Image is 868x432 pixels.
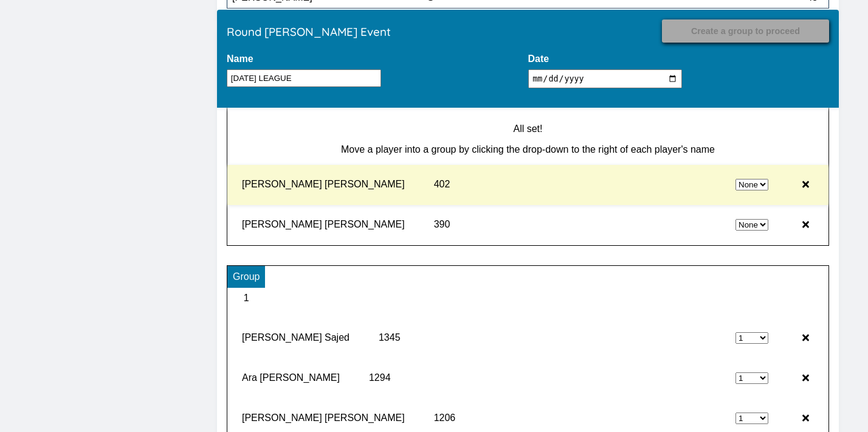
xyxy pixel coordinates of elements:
[429,170,455,200] div: 402
[237,210,410,240] div: [PERSON_NAME] [PERSON_NAME]
[227,54,528,64] label: Name
[237,170,410,200] div: [PERSON_NAME] [PERSON_NAME]
[227,288,265,308] div: 1
[227,69,381,87] input: Example: Friday League
[364,363,396,394] div: 1294
[528,54,830,64] label: Date
[237,363,345,394] div: Ara [PERSON_NAME]
[227,266,265,288] div: Group
[227,24,829,39] h3: Round [PERSON_NAME] Event
[237,323,354,354] div: [PERSON_NAME] Sajed
[429,210,455,240] div: 390
[227,124,828,134] p: All set!
[227,144,828,155] p: Move a player into a group by clicking the drop-down to the right of each player's name
[662,19,829,43] input: Create a group to proceed
[374,323,405,354] div: 1345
